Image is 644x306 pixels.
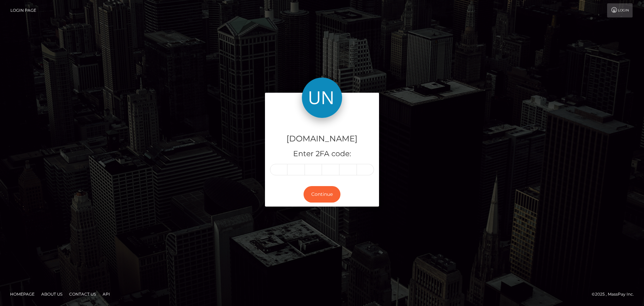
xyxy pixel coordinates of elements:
[304,186,340,203] button: Continue
[270,149,374,159] h5: Enter 2FA code:
[607,3,633,17] a: Login
[66,289,99,299] a: Contact Us
[302,78,342,118] img: Unlockt.me
[100,289,113,299] a: API
[7,289,37,299] a: Homepage
[270,133,374,145] h4: [DOMAIN_NAME]
[39,289,65,299] a: About Us
[10,3,36,17] a: Login Page
[592,291,639,298] div: © 2025 , MassPay Inc.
